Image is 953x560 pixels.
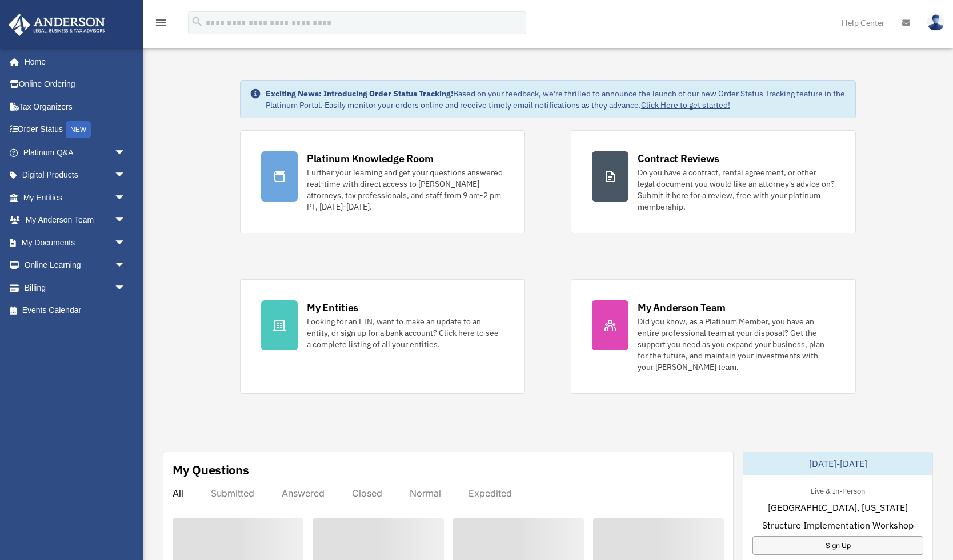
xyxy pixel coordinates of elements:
[114,276,137,300] span: arrow_drop_down
[8,299,143,322] a: Events Calendar
[802,484,874,496] div: Live & In-Person
[114,186,137,210] span: arrow_drop_down
[240,279,525,394] a: My Entities Looking for an EIN, want to make an update to an entity, or sign up for a bank accoun...
[638,167,835,212] div: Do you have a contract, rental agreement, or other legal document you would like an attorney's ad...
[743,452,932,475] div: [DATE]-[DATE]
[927,14,944,31] img: User Pic
[282,488,325,499] div: Answered
[469,488,512,499] div: Expedited
[5,14,109,36] img: Anderson Advisors Platinum Portal
[114,164,137,187] span: arrow_drop_down
[768,501,908,514] span: [GEOGRAPHIC_DATA], [US_STATE]
[8,276,143,299] a: Billingarrow_drop_down
[154,16,168,30] i: menu
[307,300,358,315] div: My Entities
[8,254,143,277] a: Online Learningarrow_drop_down
[571,279,856,394] a: My Anderson Team Did you know, as a Platinum Member, you have an entire professional team at your...
[8,164,143,187] a: Digital Productsarrow_drop_down
[173,461,249,478] div: My Questions
[8,118,143,142] a: Order StatusNEW
[266,88,453,99] strong: Exciting News: Introducing Order Status Tracking!
[8,186,143,209] a: My Entitiesarrow_drop_down
[114,231,137,255] span: arrow_drop_down
[752,536,923,555] a: Sign Up
[8,50,137,73] a: Home
[114,141,137,164] span: arrow_drop_down
[8,141,143,164] a: Platinum Q&Aarrow_drop_down
[571,130,856,233] a: Contract Reviews Do you have a contract, rental agreement, or other legal document you would like...
[8,73,143,96] a: Online Ordering
[114,209,137,232] span: arrow_drop_down
[211,488,254,499] div: Submitted
[641,100,730,110] a: Click Here to get started!
[266,88,846,111] div: Based on your feedback, we're thrilled to announce the launch of our new Order Status Tracking fe...
[410,488,441,499] div: Normal
[638,316,835,373] div: Did you know, as a Platinum Member, you have an entire professional team at your disposal? Get th...
[8,95,143,118] a: Tax Organizers
[8,209,143,232] a: My Anderson Teamarrow_drop_down
[638,300,726,315] div: My Anderson Team
[154,20,168,30] a: menu
[307,167,504,212] div: Further your learning and get your questions answered real-time with direct access to [PERSON_NAM...
[307,151,434,166] div: Platinum Knowledge Room
[352,488,382,499] div: Closed
[191,15,203,28] i: search
[307,316,504,350] div: Looking for an EIN, want to make an update to an entity, or sign up for a bank account? Click her...
[8,231,143,254] a: My Documentsarrow_drop_down
[66,121,91,138] div: NEW
[173,488,183,499] div: All
[638,151,719,166] div: Contract Reviews
[114,254,137,277] span: arrow_drop_down
[240,130,525,233] a: Platinum Knowledge Room Further your learning and get your questions answered real-time with dire...
[762,518,914,532] span: Structure Implementation Workshop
